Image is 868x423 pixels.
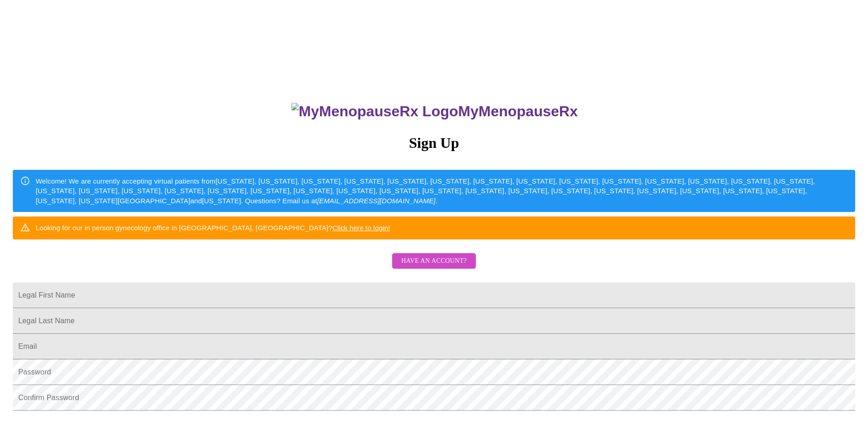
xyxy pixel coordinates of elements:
[14,103,856,120] h3: MyMenopauseRx
[401,255,467,267] span: Have an account?
[390,263,478,271] a: Have an account?
[291,103,458,120] img: MyMenopauseRx Logo
[36,173,848,209] div: Welcome! We are currently accepting virtual patients from [US_STATE], [US_STATE], [US_STATE], [US...
[392,253,476,269] button: Have an account?
[317,197,436,205] em: [EMAIL_ADDRESS][DOMAIN_NAME]
[36,219,390,236] div: Looking for our in person gynecology office in [GEOGRAPHIC_DATA], [GEOGRAPHIC_DATA]?
[332,224,390,232] a: Click here to login!
[13,135,855,152] h3: Sign Up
